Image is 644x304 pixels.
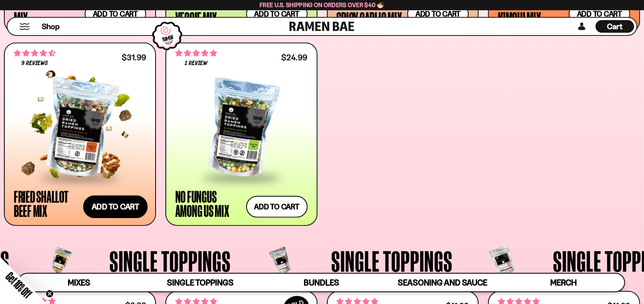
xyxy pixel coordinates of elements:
[110,246,231,276] span: Single Toppings
[261,274,382,291] a: Bundles
[14,48,56,58] span: 4.56 stars
[140,274,261,291] a: Single Toppings
[382,274,503,291] a: Seasoning and Sauce
[331,246,453,276] span: Single Toppings
[607,22,623,31] span: Cart
[4,270,34,300] span: Get 10% Off
[21,60,48,67] span: 9 reviews
[281,54,307,61] div: $24.99
[68,278,90,287] span: Mixes
[550,278,577,287] span: Merch
[596,18,634,35] div: Cart
[398,278,487,287] span: Seasoning and Sauce
[167,278,234,287] span: Single Toppings
[304,278,339,287] span: Bundles
[83,195,148,218] button: Add to cart
[165,43,317,226] a: 5.00 stars 1 review $24.99 No Fungus Among Us Mix Add to cart
[122,54,146,61] div: $31.99
[185,60,208,67] span: 1 review
[42,20,59,33] a: Shop
[175,48,217,58] span: 5.00 stars
[175,189,242,218] div: No Fungus Among Us Mix
[19,274,140,291] a: Mixes
[42,21,59,32] span: Shop
[503,274,624,291] a: Merch
[19,23,30,30] button: Mobile Menu Trigger
[4,43,156,226] a: 4.56 stars 9 reviews $31.99 Fried Shallot Beef Mix Add to cart
[46,290,54,298] button: Close teaser
[14,189,81,218] div: Fried Shallot Beef Mix
[260,1,384,9] span: Free U.S. Shipping on Orders over $40 🍜
[246,196,308,218] button: Add to cart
